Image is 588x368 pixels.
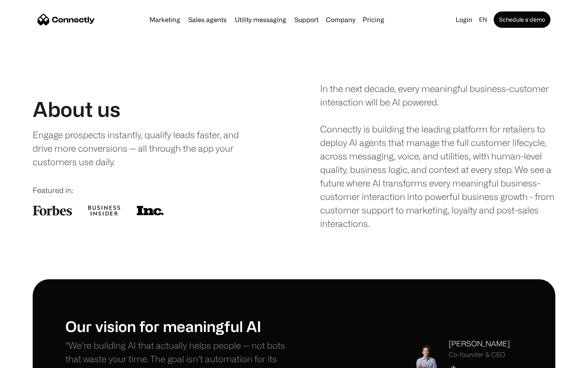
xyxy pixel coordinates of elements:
a: Support [291,16,322,23]
a: Pricing [359,16,388,23]
a: Sales agents [185,16,230,23]
aside: Language selected: English [8,353,49,365]
div: [PERSON_NAME] [449,338,510,349]
div: en [479,14,487,25]
a: Marketing [146,16,183,23]
a: home [38,13,95,26]
div: Engage prospects instantly, qualify leads faster, and drive more conversions — all through the ap... [33,128,256,168]
ul: Language list [16,354,49,365]
a: Schedule a demo [494,11,550,28]
h1: Our vision for meaningful AI [65,317,294,335]
div: Co-founder & CEO [449,351,510,359]
div: In the next decade, every meaningful business-customer interaction will be AI powered. Connectly ... [320,82,555,230]
div: Company [326,14,355,25]
a: Login [452,14,476,25]
div: Featured in: [33,185,268,196]
div: en [476,14,492,25]
h1: About us [33,97,120,121]
a: Utility messaging [232,16,290,23]
div: Company [323,14,358,25]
